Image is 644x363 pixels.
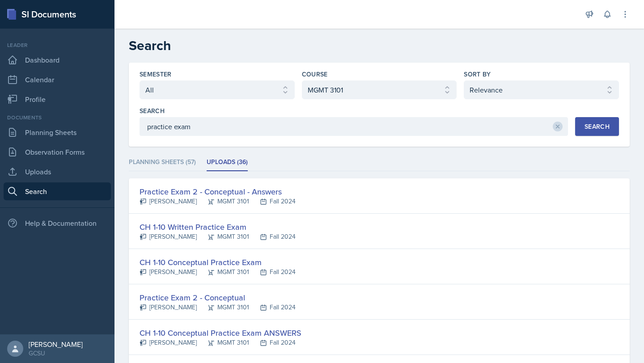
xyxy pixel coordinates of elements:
input: Enter search phrase [140,117,568,136]
div: [PERSON_NAME] [140,303,197,312]
li: Uploads (36) [207,154,248,171]
div: Help & Documentation [4,214,111,232]
div: GCSU [29,349,83,358]
div: Search [585,123,610,130]
div: CH 1-10 Conceptual Practice Exam ANSWERS [140,327,301,339]
div: [PERSON_NAME] [29,340,83,349]
div: Practice Exam 2 - Conceptual [140,291,296,304]
a: Profile [4,90,111,108]
label: Search [140,106,165,115]
div: [PERSON_NAME] [140,197,197,206]
div: Leader [4,41,111,49]
a: Calendar [4,71,111,89]
a: Dashboard [4,51,111,69]
div: MGMT 3101 [197,338,249,347]
div: MGMT 3101 [197,267,249,277]
div: [PERSON_NAME] [140,267,197,277]
div: MGMT 3101 [197,303,249,312]
div: MGMT 3101 [197,232,249,241]
a: Planning Sheets [4,123,111,141]
div: Documents [4,114,111,122]
h2: Search [129,38,630,54]
label: Course [302,70,328,79]
div: Fall 2024 [249,338,296,347]
a: Uploads [4,163,111,181]
label: Sort By [464,70,491,79]
div: CH 1-10 Written Practice Exam [140,221,296,233]
div: Fall 2024 [249,303,296,312]
div: Fall 2024 [249,197,296,206]
a: Search [4,182,111,200]
div: MGMT 3101 [197,197,249,206]
label: Semester [140,70,172,79]
div: [PERSON_NAME] [140,338,197,347]
button: Search [575,117,619,136]
div: CH 1-10 Conceptual Practice Exam [140,256,296,268]
a: Observation Forms [4,143,111,161]
div: [PERSON_NAME] [140,232,197,241]
li: Planning Sheets (57) [129,154,196,171]
div: Fall 2024 [249,267,296,277]
div: Fall 2024 [249,232,296,241]
div: Practice Exam 2 - Conceptual - Answers [140,186,296,198]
